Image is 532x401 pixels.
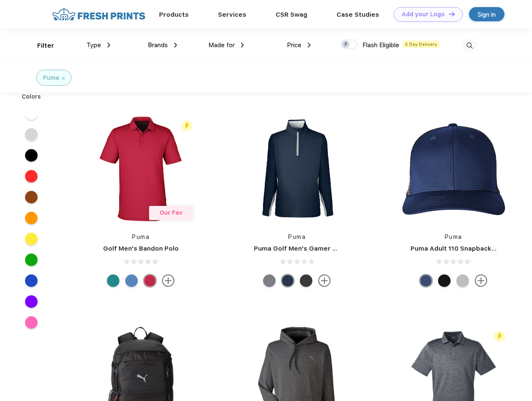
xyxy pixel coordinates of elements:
img: filter_cancel.svg [62,77,65,80]
div: Quarry with Brt Whit [456,274,469,287]
a: Golf Men's Bandon Polo [103,245,179,252]
a: Puma [132,233,149,240]
a: Products [159,11,189,18]
img: flash_active_toggle.svg [181,120,193,132]
div: Puma Black [300,274,312,287]
span: Our Fav [160,209,182,216]
img: func=resize&h=266 [398,113,509,224]
div: Colors [15,92,48,101]
span: Brands [148,41,168,49]
a: Puma Golf Men's Gamer Golf Quarter-Zip [254,245,386,252]
img: dropdown.png [174,43,177,48]
div: Add your Logo [402,11,445,18]
img: flash_active_toggle.svg [494,331,505,342]
a: Services [218,11,246,18]
div: Pma Blk with Pma Blk [438,274,451,287]
img: func=resize&h=266 [85,113,196,224]
a: Puma [288,233,306,240]
div: Quiet Shade [263,274,276,287]
img: func=resize&h=266 [241,113,352,224]
div: Puma [43,74,59,82]
div: Filter [37,41,54,51]
img: more.svg [162,274,175,287]
a: Sign in [469,7,504,21]
a: CSR Swag [276,11,307,18]
img: fo%20logo%202.webp [50,7,148,22]
div: Navy Blazer [281,274,294,287]
img: desktop_search.svg [463,39,476,53]
div: Lake Blue [125,274,138,287]
img: dropdown.png [241,43,244,48]
img: DT [449,12,455,16]
div: Sign in [478,10,496,19]
div: Green Lagoon [107,274,119,287]
a: Puma [445,233,462,240]
span: 5 Day Delivery [403,41,440,48]
img: dropdown.png [308,43,311,48]
img: dropdown.png [107,43,110,48]
div: Ski Patrol [144,274,156,287]
span: Price [287,41,301,49]
span: Flash Eligible [362,41,399,49]
div: Peacoat Qut Shd [420,274,432,287]
span: Made for [208,41,235,49]
span: Type [86,41,101,49]
img: more.svg [475,274,487,287]
img: more.svg [318,274,331,287]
